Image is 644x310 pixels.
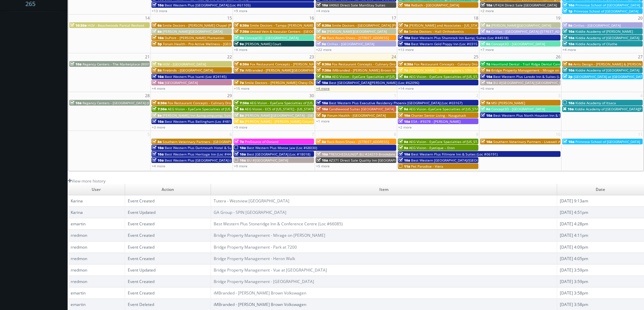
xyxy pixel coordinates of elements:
span: 10a [152,158,164,163]
span: Best [GEOGRAPHIC_DATA] (Loc #18018) [247,152,310,157]
a: +13 more [398,47,414,52]
span: 26 [555,53,561,60]
span: 1p [563,9,573,13]
a: +2 more [398,125,412,130]
span: 10a [399,41,410,46]
span: Primrose School of [GEOGRAPHIC_DATA] [575,3,640,7]
span: 8a [399,29,408,34]
span: Best Western Plus Shamrock Inn &amp; Suites (Loc #44518) [411,35,508,40]
span: 10a [481,3,492,7]
span: 10a [152,145,164,150]
a: +7 more [480,47,494,52]
td: Item [211,184,557,195]
span: 6:30a [316,62,331,66]
span: [PERSON_NAME][GEOGRAPHIC_DATA] [327,29,387,34]
span: Rack Room Shoes - [STREET_ADDRESS] [327,35,389,40]
span: AEG Vision - EyeCare Specialties of [US_STATE] – Southwest Orlando Eye Care [168,107,293,111]
span: 9a [234,41,244,46]
span: [PERSON_NAME] Inn &amp;amp;amp; Suites [PERSON_NAME] [163,113,262,118]
span: 10:30a [70,23,87,28]
span: 9a [481,29,490,34]
td: Event Created [125,276,211,287]
span: [PERSON_NAME][GEOGRAPHIC_DATA] - [GEOGRAPHIC_DATA] [245,113,341,118]
span: 10a [316,101,328,105]
td: [DATE] 4:09pm [557,241,644,253]
span: 10a [481,113,492,118]
td: rredmon [68,264,125,276]
span: 2 [475,92,479,99]
span: 9a [316,41,326,46]
span: iMBranded - [PERSON_NAME][GEOGRAPHIC_DATA] BMW [245,68,335,73]
td: User [68,184,125,195]
span: 10a [563,107,574,111]
span: MSI [PERSON_NAME] [491,101,525,105]
span: 7a [399,68,408,73]
span: Best Western Plus Moose Jaw (Loc #68030) [247,145,317,150]
a: Bridge Property Management - Park at 7200 [214,244,297,250]
span: 9a [563,23,572,28]
span: Fox Restaurant Concepts - [PERSON_NAME] Cocina - [GEOGRAPHIC_DATA] [250,62,368,66]
span: 5 [147,131,150,138]
span: 6:30a [399,62,413,66]
span: 9a [481,68,490,73]
span: 10a [152,3,164,7]
td: Karina [68,195,125,206]
span: 10a [234,145,246,150]
td: [DATE] 4:11pm [557,230,644,241]
span: Best Western Plus North Houston Inn & Suites (Loc #44475) [493,113,591,118]
a: +4 more [563,47,576,52]
span: HGV - Beachwoods Partial Reshoot [88,23,144,28]
span: 10a [563,41,574,46]
span: 8a [152,113,162,118]
span: AEG Vision - Eyetique – Eton [409,145,455,150]
td: Event Created [125,253,211,264]
a: Best Western Plus Stoneridge Inn & Conference Centre (Loc #66085) [214,221,343,227]
span: 10a [316,80,328,85]
td: rredmon [68,230,125,241]
span: Kiddie Academy of [PERSON_NAME] [575,29,633,34]
a: +5 more [316,164,330,168]
span: Best Western [GEOGRAPHIC_DATA]/[GEOGRAPHIC_DATA] (Loc #05785) [411,158,524,163]
span: 4 [640,92,643,99]
td: [DATE] 4:51pm [557,207,644,218]
span: AZ371 Direct Sale Quality Inn [GEOGRAPHIC_DATA] [329,158,411,163]
a: Bridge Property Management - Heron Walk [214,256,295,261]
td: [DATE] 9:13am [557,195,644,206]
td: [DATE] 3:58pm [557,287,644,299]
a: +4 more [152,164,165,168]
span: 1 [393,92,397,99]
td: rredmon [68,253,125,264]
span: BU #[GEOGRAPHIC_DATA] [247,158,288,163]
td: [DATE] 4:28pm [557,218,644,230]
span: United Vein & Vascular Centers - [GEOGRAPHIC_DATA] [250,29,337,34]
a: +8 more [234,47,247,52]
span: 7:30a [234,29,249,34]
span: 6:30a [316,23,331,28]
span: Regency Centers - The Marketplace (80099) [82,62,153,66]
span: ReBath - [GEOGRAPHIC_DATA] [411,3,459,7]
span: 9a [481,107,490,111]
span: 8a [316,139,326,144]
a: Bridge Property Management - Vue at [GEOGRAPHIC_DATA] [214,267,327,273]
td: rredmon [68,241,125,253]
span: 10a [399,113,410,118]
a: +14 more [398,86,414,91]
span: ESA - #9378 - [PERSON_NAME] [411,119,460,124]
span: 9a [234,35,244,40]
span: AEG Vision - EyeCare Specialties of [US_STATE] - A1A Family EyeCare [332,74,442,79]
span: *RESCHEDULING* BU #24319 Brookdale [GEOGRAPHIC_DATA] [329,152,429,157]
span: iMBranded - [PERSON_NAME] Brown Volkswagen [332,68,411,73]
span: Firebirds - [GEOGRAPHIC_DATA] [163,68,213,73]
span: Best Western Plus Bellingham (Loc #48188) [165,119,236,124]
span: [PERSON_NAME][GEOGRAPHIC_DATA] [491,23,551,28]
span: 7:30a [152,107,167,111]
a: +3 more [152,125,165,130]
span: 8a [399,74,408,79]
span: Concept3D - [GEOGRAPHIC_DATA] [491,107,545,111]
span: [PERSON_NAME] - Bloomingdale's 59th St [409,68,477,73]
span: Best Western Plus Fillmore Inn & Suites (Loc #06191) [411,152,498,157]
span: 6a [152,23,162,28]
span: Candlewood Suites [GEOGRAPHIC_DATA] [GEOGRAPHIC_DATA] [329,107,428,111]
span: 10a [481,139,492,144]
span: 10a [316,152,328,157]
